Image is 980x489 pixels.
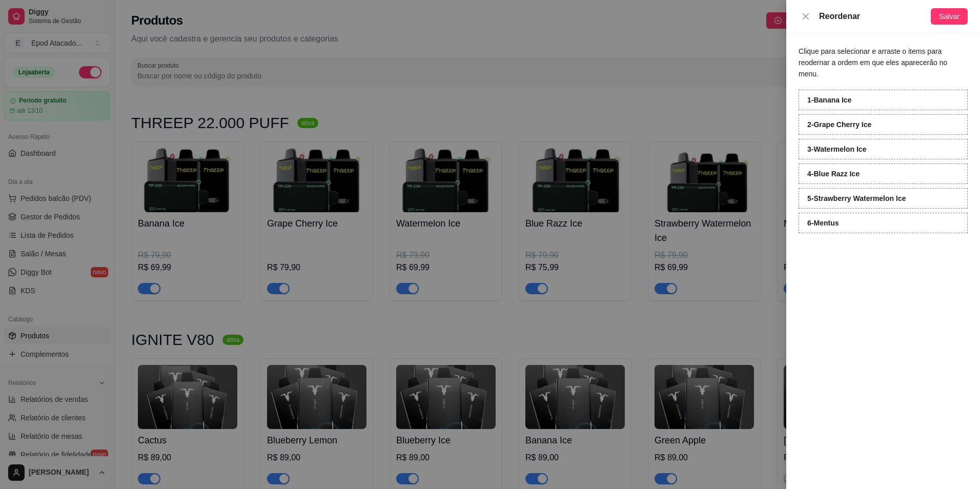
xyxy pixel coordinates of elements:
[807,194,906,202] strong: 5 - Strawberry Watermelon Ice
[819,10,931,23] div: Reordenar
[807,145,866,153] strong: 3 - Watermelon Ice
[807,170,860,178] strong: 4 - Blue Razz Ice
[939,11,959,22] span: Salvar
[807,120,871,129] strong: 2 - Grape Cherry Ice
[807,96,851,104] strong: 1 - Banana Ice
[799,47,947,78] span: Clique para selecionar e arraste o items para reodernar a ordem em que eles aparecerão no menu.
[807,219,839,227] strong: 6 - Mentus
[799,12,813,22] button: Close
[931,8,968,25] button: Salvar
[802,12,810,21] span: close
